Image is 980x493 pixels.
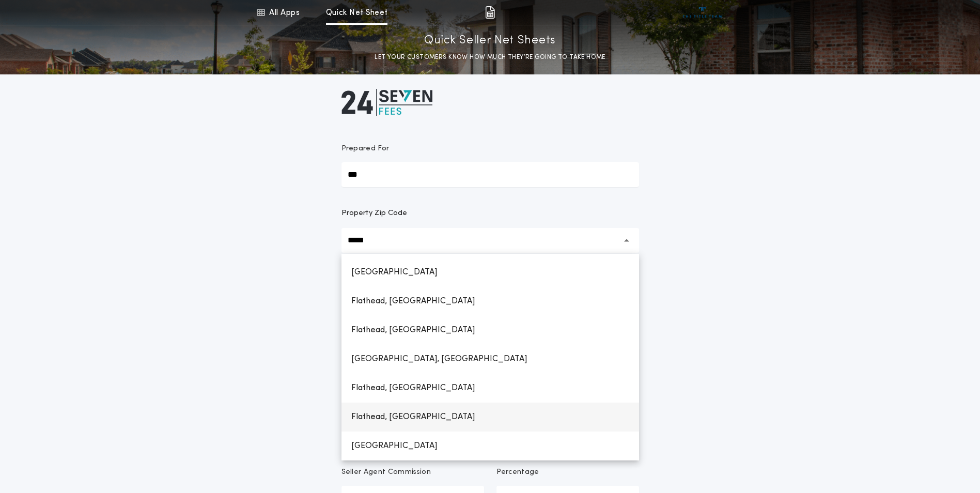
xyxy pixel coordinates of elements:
h1: Flathead, [GEOGRAPHIC_DATA] [343,318,483,343]
p: Percentage [496,467,539,477]
button: Flathead, [GEOGRAPHIC_DATA] [341,374,639,403]
h1: [GEOGRAPHIC_DATA], [GEOGRAPHIC_DATA] [343,347,535,372]
label: Property Zip Code [341,207,407,220]
img: vs-icon [683,7,722,18]
button: Flathead, [GEOGRAPHIC_DATA] [341,316,639,345]
h1: [GEOGRAPHIC_DATA] [343,260,445,285]
button: [GEOGRAPHIC_DATA] [341,432,639,460]
p: Quick Seller Net Sheets [424,33,556,49]
button: [GEOGRAPHIC_DATA], [GEOGRAPHIC_DATA] [341,345,639,374]
h1: Flathead, [GEOGRAPHIC_DATA] [343,376,483,400]
h1: Flathead, [GEOGRAPHIC_DATA] [343,289,483,314]
input: Prepared For [341,162,639,187]
img: logo [341,89,432,116]
p: LET YOUR CUSTOMERS KNOW HOW MUCH THEY’RE GOING TO TAKE HOME [375,52,605,63]
p: Seller Agent Commission [341,467,431,477]
h1: Flathead, [GEOGRAPHIC_DATA] [343,405,483,429]
button: Flathead, [GEOGRAPHIC_DATA] [341,287,639,316]
h1: [GEOGRAPHIC_DATA] [343,434,445,458]
p: Prepared For [341,144,390,154]
button: [GEOGRAPHIC_DATA] [341,258,639,287]
img: img [485,6,495,19]
button: Flathead, [GEOGRAPHIC_DATA] [341,403,639,432]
